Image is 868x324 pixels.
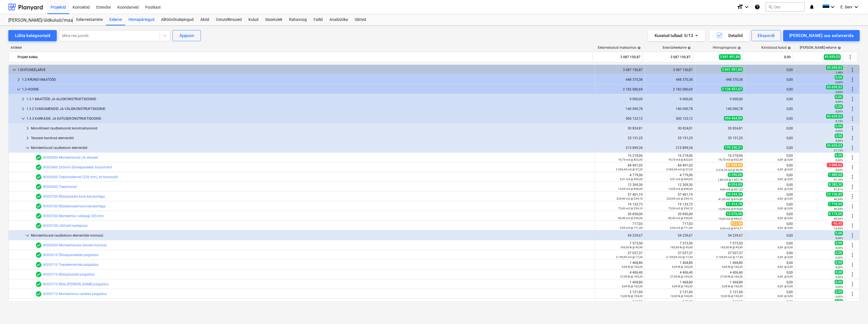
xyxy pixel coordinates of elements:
span: 454 464,09 [724,116,743,121]
a: W305000 Monteeritavate silluste montaaž [43,243,107,247]
a: W305400 265mm õõnespaneelid -brutomaht! [43,165,112,169]
div: 1.3.1 MAATÖÖD JA ALUSKONSTRUKTSIOONID [26,95,593,104]
span: keyboard_arrow_right [24,135,31,141]
small: 0,00% [835,110,843,113]
span: edit [648,165,653,170]
small: 5,31 m3 @ 900,00 [670,178,693,181]
div: 0,00 [748,117,793,121]
span: 12 676,00 [726,212,743,216]
a: Alltöövõtulepingud [158,14,197,25]
div: Eelarve [106,14,125,25]
div: 0,00 [748,68,793,72]
small: 14,55 m3 @ 846,00 [668,187,693,190]
span: bar_chart [587,194,591,199]
span: edit [598,194,603,199]
div: Rahavoog [286,14,310,25]
span: edit [648,194,653,199]
span: Rohkem tegevusi [849,96,856,102]
button: [PERSON_NAME] uus eelarverida [783,30,860,41]
i: Abikeskus [754,4,760,10]
small: 0,00% [835,81,843,84]
div: Eelarvestatud maksumus [598,46,641,50]
small: 39,20% [834,217,843,220]
div: 30 824,81 [647,126,693,130]
span: edit [598,224,603,228]
div: 4 779,00 [597,173,643,181]
div: Ostutellimused [213,14,245,25]
span: Rohkem tegevusi [849,135,856,141]
i: notifications [809,4,815,10]
span: Rohkem tegevusi [849,125,856,132]
small: 0,93 m3 @ 771,00 [620,226,643,229]
small: 0,00 @ 0,00 [778,168,793,171]
span: keyboard_arrow_down [24,232,31,239]
small: 67,31% [834,188,843,191]
small: 225,90 m2 @ 254,10 [617,197,643,200]
a: Failid [310,14,326,25]
span: 170 240,31 [724,145,743,150]
div: 1.3 HOONE [22,85,593,94]
a: W305700 Rõduplaadid koos kanduritega [43,195,105,198]
span: 0,00 [835,134,843,138]
span: 1 489,00 [828,173,843,177]
div: 35 151,25 [597,136,643,140]
div: Hinnaprognoos [713,46,741,50]
small: 0,00 @ 0,00 [778,197,793,200]
div: Monteeritavad raudbetoon elemendid [31,143,593,152]
span: edit [699,165,703,170]
div: Kuvatud tulbad : 5/13 [655,32,698,39]
span: Eelarvereal on 1 hinnapakkumist [35,154,42,161]
div: 717,03 [647,222,693,230]
div: 448 370,38 [647,78,693,82]
small: 0,00% [835,100,843,103]
span: Rohkem tegevusi [849,222,856,229]
i: keyboard_arrow_down [829,4,836,10]
span: edit [699,194,703,199]
div: 19 133,73 [597,202,643,210]
a: W305710 Monteeritava vahelae paigaldus [43,292,107,296]
div: 0,00 [748,183,793,191]
a: Sissetulek [262,14,286,25]
span: 3 041 491,84 [719,54,741,60]
div: 16 218,06 [647,154,693,161]
span: Rohkem tegevusi [849,193,856,200]
div: 16 218,06 [597,154,643,161]
span: Rohkem tegevusi [849,154,856,161]
span: bar_chart [587,155,591,160]
div: 3 087 150,87 [595,53,640,62]
span: Rohkem tegevusi [849,164,856,171]
div: Detailid [716,32,743,39]
span: Rohkem tegevusi [849,291,856,297]
span: 0,00 [835,153,843,158]
span: edit [598,155,603,160]
span: help [736,46,741,50]
div: Projekt kokku [18,53,590,62]
span: Rohkem tegevusi [849,252,856,258]
button: Ekspordi [751,30,781,41]
span: 45 659,03 [826,114,843,119]
span: keyboard_arrow_down [15,86,22,93]
div: 0,00 [745,53,791,62]
i: keyboard_arrow_down [743,4,750,10]
i: keyboard_arrow_down [853,4,860,10]
div: Ekspordi [758,32,775,39]
div: 0,00 [748,107,793,111]
span: edit [598,165,603,170]
span: Rohkem tegevusi [849,76,856,83]
span: 45 659,03 [826,85,843,89]
div: 140 090,78 [647,107,693,111]
small: 225,90 m2 @ 254,10 [667,197,693,200]
a: W305710 Rõdu [PERSON_NAME] paigaldus [43,282,108,286]
div: 30 824,81 [597,126,643,130]
div: 2 182 080,69 [647,87,693,91]
small: 31,16% [834,178,843,181]
small: 0,00 @ 0,00 [778,226,793,229]
div: 0,00 [748,173,793,181]
span: edit [648,155,653,160]
a: Sätted [351,14,369,25]
div: 0,00 [748,78,793,82]
span: Eelarvereal on 1 hinnapakkumist [35,203,42,210]
span: 11 414,78 [726,202,743,206]
div: Kinnitatud kulud [761,46,791,50]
